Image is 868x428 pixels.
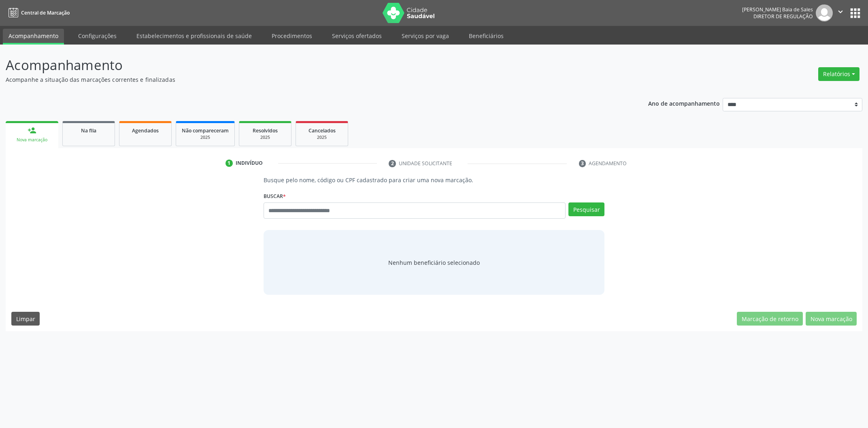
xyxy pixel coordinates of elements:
label: Buscar [264,190,286,202]
button:  [833,4,848,21]
button: Limpar [11,312,40,326]
div: 1 [226,160,233,167]
img: img [816,4,833,21]
div: 2025 [245,134,285,141]
p: Acompanhe a situação das marcações correntes e finalizadas [6,75,605,84]
div: Nova marcação [11,137,53,143]
span: Central de Marcação [21,9,70,16]
p: Ano de acompanhamento [648,98,720,108]
a: Serviços por vaga [396,29,455,43]
a: Serviços ofertados [326,29,387,43]
span: Na fila [81,127,96,134]
p: Acompanhamento [6,55,605,75]
div: 2025 [182,134,229,141]
a: Configurações [72,29,122,43]
a: Central de Marcação [6,6,70,19]
a: Estabelecimentos e profissionais de saúde [131,29,257,43]
button: Nova marcação [806,312,857,326]
button: Marcação de retorno [737,312,803,326]
div: [PERSON_NAME] Baia de Sales [742,6,813,13]
div: Indivíduo [236,160,263,167]
a: Procedimentos [266,29,318,43]
i:  [836,7,845,16]
span: Resolvidos [253,127,278,134]
a: Acompanhamento [3,29,64,45]
button: apps [848,6,862,20]
span: Cancelados [308,127,336,134]
span: Nenhum beneficiário selecionado [388,258,480,267]
p: Busque pelo nome, código ou CPF cadastrado para criar uma nova marcação. [264,176,604,184]
span: Diretor de regulação [753,13,813,20]
span: Não compareceram [182,127,229,134]
span: Agendados [132,127,159,134]
div: 2025 [302,134,342,141]
button: Relatórios [818,67,859,81]
a: Beneficiários [463,29,509,43]
div: person_add [28,126,36,135]
button: Pesquisar [568,202,604,216]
